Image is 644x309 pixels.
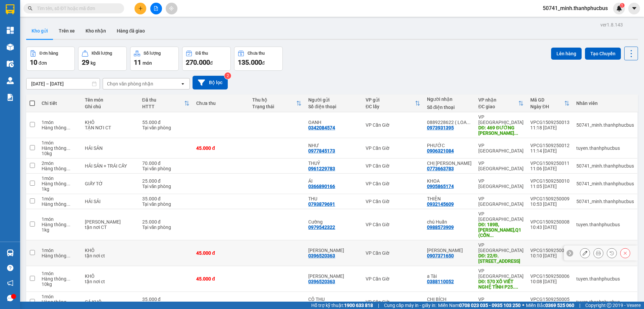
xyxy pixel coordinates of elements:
div: Chưa thu [196,101,246,106]
div: 45.000 đ [196,145,246,151]
img: warehouse-icon [7,77,14,84]
div: VPCG1509250007 [530,248,570,253]
div: 0905865174 [427,184,454,189]
div: Hàng thông thường [42,166,78,171]
div: VP [GEOGRAPHIC_DATA] [478,297,524,307]
span: ... [66,222,70,227]
div: VP [GEOGRAPHIC_DATA] [478,161,524,171]
div: VPCG1509250006 [530,273,570,279]
div: 1 món [42,271,78,276]
div: Chọn văn phòng nhận [107,80,153,87]
div: Số lượng [144,51,161,56]
div: 0793879691 [308,201,335,207]
button: Khối lượng29kg [78,47,127,71]
div: 11:18 [DATE] [530,125,570,130]
span: | [378,302,379,309]
span: ... [514,130,518,136]
div: Ghi chú [85,104,136,109]
span: kg [91,60,96,66]
div: 10 kg [42,151,78,156]
span: file-add [154,6,158,11]
div: tận nơi ct [85,253,136,258]
img: icon-new-feature [616,5,622,11]
div: Hàng thông thường [42,145,78,151]
div: ÁI [308,178,359,184]
button: aim [166,3,177,14]
div: 50741_minh.thanhphucbus [576,163,634,169]
div: 0961229783 [308,166,335,171]
img: logo-vxr [6,4,14,14]
div: 25.000 đ [142,219,190,225]
div: 25.000 đ [142,178,190,184]
span: caret-down [631,5,637,11]
img: warehouse-icon [7,249,14,256]
button: Đã thu270.000đ [182,47,231,71]
div: VP Cần Giờ [366,222,420,227]
span: message [7,295,13,301]
button: caret-down [628,3,640,14]
div: 35.000 đ [142,196,190,201]
span: | [579,302,580,309]
span: ... [66,201,70,207]
div: OANH [308,120,359,125]
span: ... [66,299,70,305]
div: 1 món [42,217,78,222]
div: VPCG1509250008 [530,219,570,225]
div: Kim [427,248,472,253]
button: Bộ lọc [193,76,228,89]
div: 11:06 [DATE] [530,166,570,171]
div: 50741_minh.thanhphucbus [576,181,634,186]
div: 0977845173 [308,148,335,153]
div: VP [GEOGRAPHIC_DATA] [478,143,524,153]
div: Hàng thông thường [42,125,78,130]
span: Miền Nam [438,302,521,309]
div: Tại văn phòng [142,225,190,230]
sup: 1 [620,3,625,8]
div: Hàng thông thường [42,222,78,227]
div: 10 kg [42,282,78,287]
div: 45.000 đ [196,250,246,256]
div: Đã thu [196,51,208,56]
button: Chưa thu135.000đ [234,47,283,71]
div: CÁ KHÔ [85,299,136,305]
div: VP [GEOGRAPHIC_DATA] [478,268,524,279]
span: ... [514,284,518,290]
div: Hồ Sơ [85,219,136,225]
div: KHOA [427,178,472,184]
span: ... [66,181,70,186]
div: 1 kg [42,227,78,233]
strong: 0708 023 035 - 0935 103 250 [459,303,521,308]
div: 0342084574 [308,125,335,130]
div: Tại văn phòng [142,125,190,130]
th: Toggle SortBy [475,95,527,112]
div: Nhân viên [576,101,634,106]
div: VP Cần Giờ [366,250,420,256]
div: Thu hộ [252,97,296,103]
div: 1 món [42,120,78,125]
div: tận nơi ct [85,279,136,284]
div: tuyen.thanhphucbus [576,145,634,151]
button: Kho gửi [26,23,53,39]
img: warehouse-icon [7,44,14,51]
div: KHÔ [85,273,136,279]
div: VPCG1509250013 [530,120,570,125]
div: VP nhận [478,97,518,103]
div: 0907371650 [427,253,454,258]
div: HTTT [142,104,184,109]
div: Cường [308,219,359,225]
div: VPCG1509250011 [530,161,570,166]
div: Hàng thông thường [42,299,78,305]
div: 0988573909 [427,225,454,230]
span: đ [262,60,265,66]
div: 0906321084 [427,148,454,153]
span: copyright [607,303,611,308]
div: tận nơi CT [85,225,136,230]
div: Sửa đơn hàng [580,248,590,258]
div: 1 món [42,248,78,253]
div: 70.000 đ [142,161,190,166]
sup: 2 [224,72,231,79]
div: VP Cần Giờ [366,163,420,169]
div: Đã thu [142,97,184,103]
div: Chi tiết [42,101,78,106]
div: HỒ HẰNG [308,248,359,253]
